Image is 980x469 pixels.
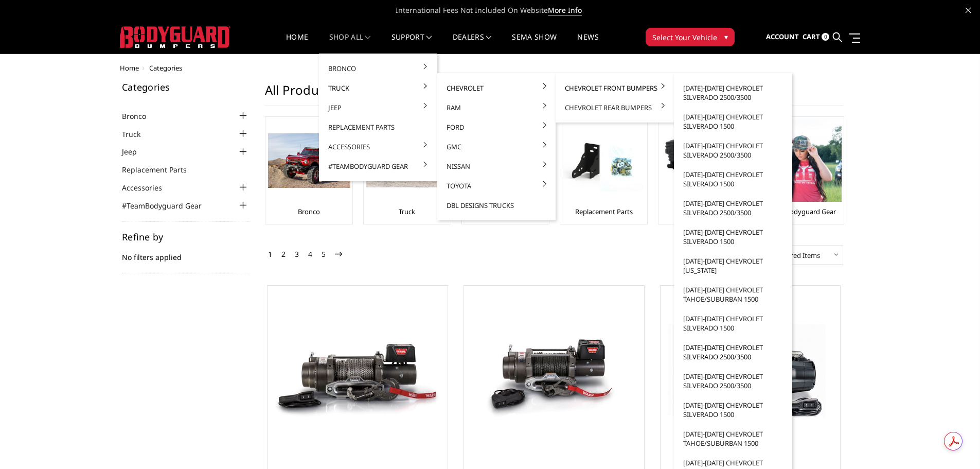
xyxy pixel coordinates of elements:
[678,309,788,338] a: [DATE]-[DATE] Chevrolet Silverado 1500
[646,28,735,46] button: Select Your Vehicle
[265,248,275,260] a: 1
[678,136,788,165] a: [DATE]-[DATE] Chevrolet Silverado 2500/3500
[323,117,433,137] a: Replacement Parts
[441,117,551,137] a: Ford
[279,248,288,260] a: 2
[678,338,788,367] a: [DATE]-[DATE] Chevrolet Silverado 2500/3500
[548,5,582,15] a: More Info
[441,98,551,117] a: Ram
[663,288,838,463] a: WARN ZEON XD 14 Synthetic Winch #110014 WARN ZEON XD 14 Synthetic Winch #110014
[678,78,788,107] a: [DATE]-[DATE] Chevrolet Silverado 2500/3500
[120,26,230,48] img: BODYGUARD BUMPERS
[512,33,557,54] a: SEMA Show
[678,165,788,194] a: [DATE]-[DATE] Chevrolet Silverado 1500
[678,280,788,309] a: [DATE]-[DATE] Chevrolet Tahoe/Suburban 1500
[323,59,433,78] a: Bronco
[323,157,433,176] a: #TeamBodyguard Gear
[441,157,551,176] a: Nissan
[391,33,432,54] a: Support
[122,129,153,140] a: Truck
[766,32,799,41] span: Account
[678,107,788,136] a: [DATE]-[DATE] Chevrolet Silverado 1500
[724,31,728,42] span: ▾
[803,23,829,51] a: Cart 0
[399,207,415,216] a: Truck
[678,194,788,222] a: [DATE]-[DATE] Chevrolet Silverado 2500/3500
[441,176,551,196] a: Toyota
[678,424,788,453] a: [DATE]-[DATE] Chevrolet Tahoe/Suburban 1500
[560,78,670,98] a: Chevrolet Front Bumpers
[803,32,820,41] span: Cart
[678,367,788,395] a: [DATE]-[DATE] Chevrolet Silverado 2500/3500
[319,248,328,260] a: 5
[270,288,445,463] a: WARN M15 Synthetic Winch #97730 WARN M15 Synthetic Winch #97730
[453,33,492,54] a: Dealers
[765,207,836,216] a: #TeamBodyguard Gear
[560,98,670,117] a: Chevrolet Rear Bumpers
[122,111,159,121] a: Bronco
[122,164,200,175] a: Replacement Parts
[122,146,150,157] a: Jeep
[766,23,799,51] a: Account
[122,232,250,273] div: No filters applied
[122,182,175,193] a: Accessories
[441,137,551,157] a: GMC
[575,207,633,216] a: Replacement Parts
[577,33,598,54] a: News
[822,33,829,41] span: 0
[298,207,320,216] a: Bronco
[678,222,788,251] a: [DATE]-[DATE] Chevrolet Silverado 1500
[286,33,308,54] a: Home
[122,200,215,211] a: #TeamBodyguard Gear
[323,137,433,157] a: Accessories
[120,63,139,73] a: Home
[122,232,250,241] h5: Refine by
[323,98,433,117] a: Jeep
[467,288,642,463] a: WARN M12 Synthetic Winch #97720 WARN M12 Synthetic Winch #97720
[323,78,433,98] a: Truck
[441,78,551,98] a: Chevrolet
[329,33,371,54] a: shop all
[652,32,717,43] span: Select Your Vehicle
[678,395,788,424] a: [DATE]-[DATE] Chevrolet Silverado 1500
[292,248,301,260] a: 3
[122,82,250,92] h5: Categories
[149,63,182,73] span: Categories
[678,251,788,280] a: [DATE]-[DATE] Chevrolet [US_STATE]
[275,321,440,430] img: WARN M15 Synthetic Winch #97730
[929,420,980,469] iframe: Chat Widget
[265,82,843,106] h1: All Products
[306,248,315,260] a: 4
[441,196,551,215] a: DBL Designs Trucks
